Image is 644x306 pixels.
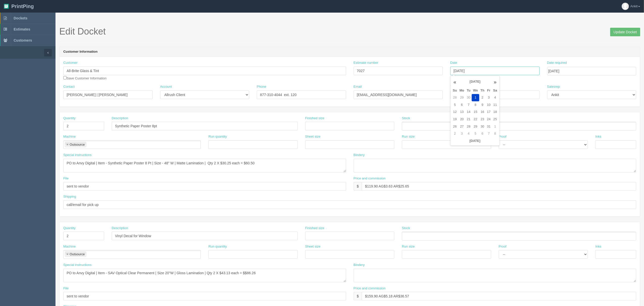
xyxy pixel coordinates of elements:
[4,4,9,9] img: logo-3e63b451c926e2ac314895c53de4908e5d424f24456219fb08d385ab2e579770.png
[479,108,486,116] td: 16
[402,226,410,231] label: Stock
[472,87,479,94] th: We
[63,134,76,139] label: Machine
[452,94,458,101] td: 28
[472,116,479,123] td: 22
[458,123,466,130] td: 27
[112,226,128,231] label: Description
[466,130,472,137] td: 4
[458,77,492,87] th: [DATE]
[305,244,321,249] label: Sheet size
[70,143,85,146] div: Outsource
[63,153,92,158] label: Special instructions
[208,134,227,139] label: Run quantity
[450,60,457,65] label: Date
[70,253,85,256] div: Outsource
[547,84,560,89] label: Salesrep
[305,116,324,121] label: Finished size
[486,94,492,101] td: 3
[622,3,629,10] img: avatar_default-7531ab5dedf162e01f1e0bb0964e6a185e93c5c22dfe317fb01d7f8cd2b1632c.jpg
[452,108,458,116] td: 12
[486,116,492,123] td: 24
[452,137,498,145] th: [DATE]
[472,108,479,116] td: 15
[160,84,172,89] label: Account
[452,123,458,130] td: 26
[492,94,498,101] td: 4
[466,87,472,94] th: Tu
[479,116,486,123] td: 23
[63,269,346,282] textarea: PO to Anvy Digital | Item - SAV Optical Clear Permanent | Size 20"W | Gloss Lamination | Qty 2 X ...
[452,116,458,123] td: 19
[305,226,324,231] label: Finished size
[499,244,507,249] label: Proof
[492,101,498,109] td: 11
[14,38,32,42] span: Customers
[354,176,386,181] label: Price and commission
[499,134,507,139] label: Proof
[63,159,346,172] textarea: PO to Anvy Digital | Item - Synthetic Paper Poster 8 Pt | Size - 48" W | Matte Lamination | Qty 2...
[486,123,492,130] td: 31
[547,60,567,65] label: Date required
[458,87,466,94] th: Mo
[305,134,321,139] label: Sheet size
[610,28,640,36] input: Update Docket
[458,94,466,101] td: 29
[458,108,466,116] td: 13
[492,108,498,116] td: 18
[479,130,486,137] td: 6
[466,108,472,116] td: 14
[402,134,415,139] label: Run size
[472,94,479,101] td: 1
[492,130,498,137] td: 8
[354,286,386,291] label: Price and commission
[452,77,458,87] th: «
[354,182,362,191] div: $
[479,87,486,94] th: Th
[486,130,492,137] td: 7
[14,16,27,20] span: Dockets
[112,116,128,121] label: Description
[486,108,492,116] td: 17
[595,134,601,139] label: Inks
[458,101,466,109] td: 6
[354,153,365,158] label: Bindery
[257,84,266,89] label: Phone
[63,116,75,121] label: Quantity
[458,130,466,137] td: 3
[354,84,362,89] label: Email
[479,123,486,130] td: 30
[354,263,365,267] label: Bindery
[63,84,75,89] label: Contact
[492,87,498,94] th: Sa
[492,116,498,123] td: 25
[14,27,30,31] span: Estimates
[63,194,76,199] label: Shipping
[466,101,472,109] td: 7
[466,94,472,101] td: 30
[452,130,458,137] td: 2
[402,116,410,121] label: Stock
[479,94,486,101] td: 2
[492,77,498,87] th: »
[63,286,69,291] label: File
[486,101,492,109] td: 10
[63,67,346,75] input: Enter customer name
[63,60,346,81] div: Save Customer Information
[466,123,472,130] td: 28
[472,101,479,109] td: 8
[63,263,92,267] label: Special instructions
[479,101,486,109] td: 9
[466,116,472,123] td: 21
[402,244,415,249] label: Run size
[63,244,76,249] label: Machine
[60,47,640,57] header: Customer Information
[458,116,466,123] td: 20
[354,60,378,65] label: Estimate number
[472,130,479,137] td: 5
[208,244,227,249] label: Run quantity
[63,176,69,181] label: File
[452,87,458,94] th: Su
[63,60,77,65] label: Customer
[354,292,362,300] div: $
